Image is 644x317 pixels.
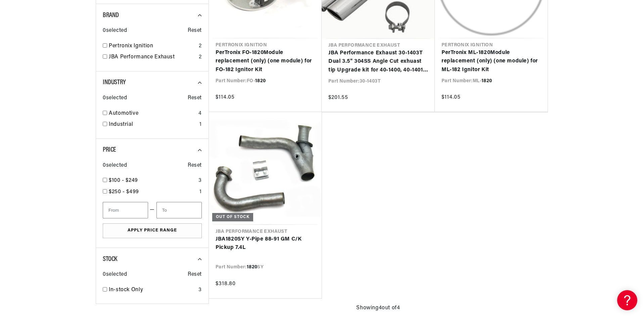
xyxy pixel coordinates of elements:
a: PerTronix FO-1820Module replacement (only) (one module) for FO-182 Ignitor Kit [216,49,315,74]
span: Reset [188,94,202,103]
input: To [156,202,202,218]
span: Reset [188,27,202,35]
span: $250 - $499 [109,189,139,195]
div: 1 [199,120,202,129]
a: PerTronix ML-1820Module replacement (only) (one module) for ML-182 Ignitor Kit [442,49,541,74]
a: JBA Performance Exhaust [109,53,196,62]
a: Automotive [109,109,196,118]
div: 2 [199,53,202,62]
div: 1 [199,188,202,197]
span: 0 selected [103,270,127,279]
a: Industrial [109,120,197,129]
span: Stock [103,256,117,263]
span: 0 selected [103,161,127,170]
a: JBA1820SY Y-Pipe 88-91 GM C/K Pickup 7.4L [216,235,315,252]
span: Brand [103,12,119,19]
a: JBA Performance Exhaust 30-1403T Dual 3.5" 304SS Angle Cut exhuast tip Upgrade kit for 40-1400, 4... [328,49,428,75]
a: Pertronix Ignition [109,42,196,51]
span: Price [103,147,116,153]
span: Industry [103,79,126,86]
div: 3 [198,286,202,295]
span: 0 selected [103,94,127,103]
span: $100 - $249 [109,178,138,183]
div: 3 [198,176,202,185]
a: In-stock Only [109,286,196,295]
input: From [103,202,148,218]
span: Reset [188,270,202,279]
span: — [150,206,155,214]
button: Apply Price Range [103,223,202,239]
div: 2 [199,42,202,51]
span: Showing 4 out of 4 [356,304,400,313]
span: 0 selected [103,27,127,35]
span: Reset [188,161,202,170]
div: 4 [198,109,202,118]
